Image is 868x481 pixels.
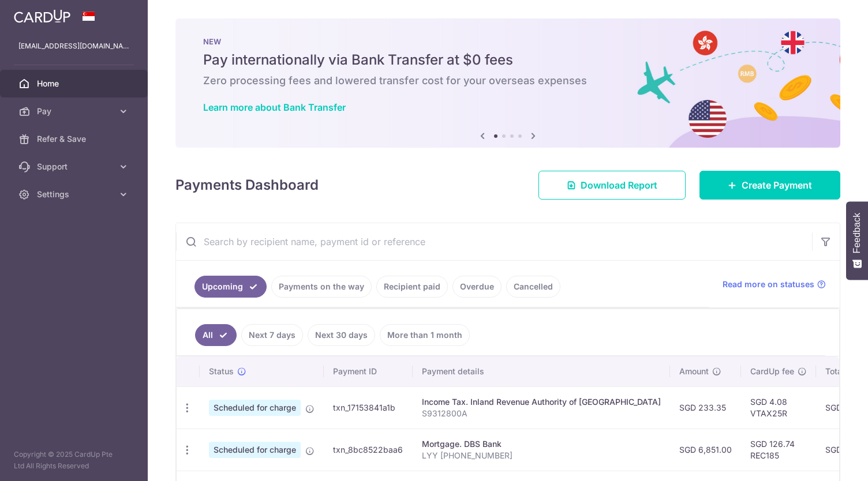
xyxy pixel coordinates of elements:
[241,324,303,346] a: Next 7 days
[203,74,813,88] h6: Zero processing fees and lowered transfer cost for your overseas expenses
[14,9,70,23] img: CardUp
[538,171,686,200] a: Download Report
[194,276,267,298] a: Upcoming
[794,446,856,475] iframe: Opens a widget where you can find more information
[209,400,301,416] span: Scheduled for charge
[422,450,661,461] p: LYY [PHONE_NUMBER]
[203,37,813,46] p: NEW
[18,40,129,52] p: [EMAIL_ADDRESS][DOMAIN_NAME]
[825,366,863,377] span: Total amt.
[203,102,346,113] a: Learn more about Bank Transfer
[506,276,560,298] a: Cancelled
[670,429,741,471] td: SGD 6,851.00
[741,429,816,471] td: SGD 126.74 REC185
[679,366,709,377] span: Amount
[324,356,413,386] th: Payment ID
[175,175,319,196] h4: Payments Dashboard
[37,133,113,145] span: Refer & Save
[723,279,826,290] a: Read more on statuses
[670,386,741,429] td: SGD 233.35
[324,386,413,429] td: txn_17153841a1b
[209,442,301,458] span: Scheduled for charge
[271,276,372,298] a: Payments on the way
[741,386,816,429] td: SGD 4.08 VTAX25R
[422,438,661,450] div: Mortgage. DBS Bank
[581,178,657,192] span: Download Report
[195,324,237,346] a: All
[413,356,670,386] th: Payment details
[324,429,413,471] td: txn_8bc8522baa6
[380,324,470,346] a: More than 1 month
[37,106,113,117] span: Pay
[742,178,812,192] span: Create Payment
[422,408,661,419] p: S9312800A
[699,171,840,200] a: Create Payment
[723,279,814,290] span: Read more on statuses
[422,396,661,408] div: Income Tax. Inland Revenue Authority of [GEOGRAPHIC_DATA]
[209,366,234,377] span: Status
[37,189,113,200] span: Settings
[846,201,868,280] button: Feedback - Show survey
[175,18,840,148] img: Bank transfer banner
[203,51,813,69] h5: Pay internationally via Bank Transfer at $0 fees
[308,324,375,346] a: Next 30 days
[750,366,794,377] span: CardUp fee
[376,276,448,298] a: Recipient paid
[852,213,862,253] span: Feedback
[37,78,113,89] span: Home
[452,276,502,298] a: Overdue
[176,223,812,260] input: Search by recipient name, payment id or reference
[37,161,113,172] span: Support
